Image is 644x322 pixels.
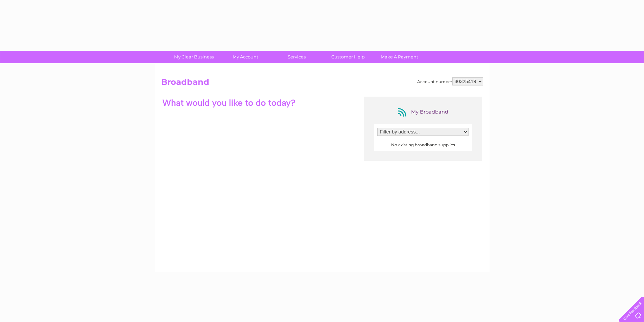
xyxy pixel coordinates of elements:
[372,51,427,63] a: Make A Payment
[396,107,450,118] div: My Broadband
[269,51,325,63] a: Services
[320,51,376,63] a: Customer Help
[377,143,469,147] center: No existing broadband supplies
[161,77,483,90] h2: Broadband
[217,51,273,63] a: My Account
[417,77,483,85] div: Account number
[166,51,222,63] a: My Clear Business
